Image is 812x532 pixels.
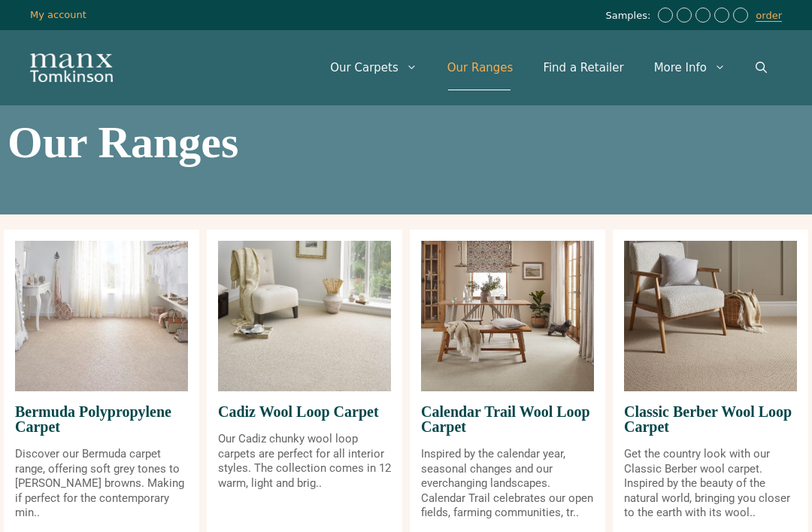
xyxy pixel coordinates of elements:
span: Bermuda Polypropylene Carpet [15,391,188,447]
a: My account [30,9,86,20]
a: Our Carpets [315,45,432,90]
img: Bermuda Polypropylene Carpet [15,241,188,391]
a: Find a Retailer [528,45,638,90]
img: Manx Tomkinson [30,53,113,82]
a: Open Search Bar [741,45,782,90]
a: Our Ranges [432,45,529,90]
a: More Info [639,45,741,90]
p: Get the country look with our Classic Berber wool carpet. Inspired by the beauty of the natural w... [624,447,797,521]
p: Discover our Bermuda carpet range, offering soft grey tones to [PERSON_NAME] browns. Making if pe... [15,447,188,521]
h1: Our Ranges [8,120,804,165]
nav: Primary [315,45,782,90]
img: Cadiz Wool Loop Carpet [218,241,391,391]
span: Cadiz Wool Loop Carpet [218,391,391,432]
span: Samples: [605,10,654,23]
img: Classic Berber Wool Loop Carpet [624,241,797,391]
p: Inspired by the calendar year, seasonal changes and our everchanging landscapes. Calendar Trail c... [421,447,594,521]
img: Calendar Trail Wool Loop Carpet [421,241,594,391]
span: Calendar Trail Wool Loop Carpet [421,391,594,447]
span: Classic Berber Wool Loop Carpet [624,391,797,447]
p: Our Cadiz chunky wool loop carpets are perfect for all interior styles. The collection comes in 1... [218,432,391,491]
a: order [756,10,782,22]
